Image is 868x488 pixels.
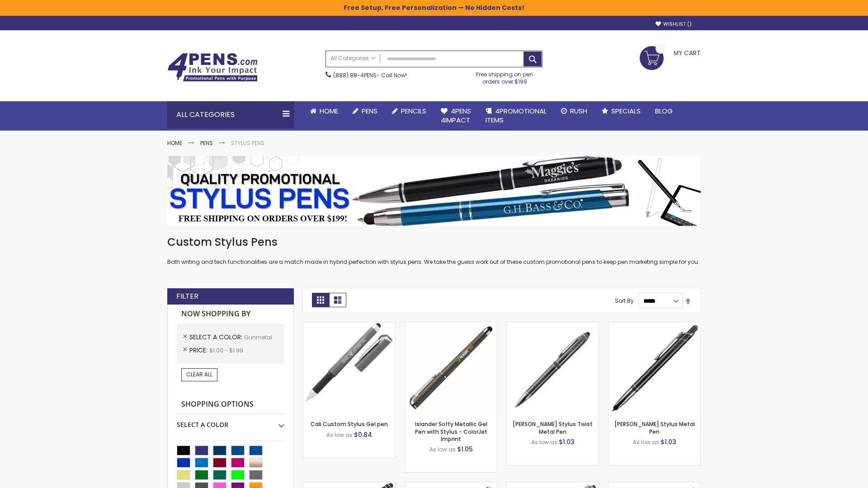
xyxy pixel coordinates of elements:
[467,67,543,85] div: Free shipping on pen orders over $199
[609,322,700,329] a: Olson Stylus Metal Pen-Gunmetal
[311,420,388,428] a: Cali Custom Stylus Gel pen
[330,55,376,62] span: All Categories
[303,101,345,121] a: Home
[200,139,213,147] a: Pens
[177,305,284,324] strong: Now Shopping by
[320,106,338,116] span: Home
[354,430,372,439] span: $0.84
[614,420,695,435] a: [PERSON_NAME] Stylus Metal Pen
[167,235,701,249] h1: Custom Stylus Pens
[405,322,497,414] img: Islander Softy Metallic Gel Pen with Stylus - ColorJet Imprint-Gunmetal
[648,101,680,121] a: Blog
[513,420,593,435] a: [PERSON_NAME] Stylus Twist Metal Pen
[181,368,217,381] a: Clear All
[559,437,575,446] span: $1.03
[611,106,641,116] span: Specials
[177,414,284,429] div: Select A Color
[434,101,478,131] a: 4Pens4impact
[167,156,701,226] img: Stylus Pens
[486,106,547,125] span: 4PROMOTIONAL ITEMS
[478,101,554,131] a: 4PROMOTIONALITEMS
[176,291,198,301] strong: Filter
[167,235,701,266] div: Both writing and tech functionalities are a match made in hybrid perfection with stylus pens. We ...
[507,322,599,414] img: Colter Stylus Twist Metal Pen-Gunmetal
[570,106,587,116] span: Rush
[345,101,385,121] a: Pens
[615,297,634,305] label: Sort By
[660,437,676,446] span: $1.03
[401,106,426,116] span: Pencils
[507,322,599,329] a: Colter Stylus Twist Metal Pen-Gunmetal
[656,21,692,28] a: Wishlist
[303,322,395,329] a: Cali Custom Stylus Gel pen-Gunmetal
[429,446,456,453] span: As low as
[333,71,407,79] span: - Call Now!
[609,322,700,414] img: Olson Stylus Metal Pen-Gunmetal
[333,71,377,79] a: (888) 88-4PENS
[303,322,395,414] img: Cali Custom Stylus Gel pen-Gunmetal
[362,106,377,116] span: Pens
[189,346,209,355] span: Price
[405,322,497,329] a: Islander Softy Metallic Gel Pen with Stylus - ColorJet Imprint-Gunmetal
[189,333,244,342] span: Select A Color
[177,395,284,414] strong: Shopping Options
[326,431,353,439] span: As low as
[167,139,182,147] a: Home
[326,51,380,66] a: All Categories
[167,53,258,82] img: 4Pens Custom Pens and Promotional Products
[531,438,557,446] span: As low as
[441,106,471,125] span: 4Pens 4impact
[415,420,487,442] a: Islander Softy Metallic Gel Pen with Stylus - ColorJet Imprint
[312,293,329,307] strong: Grid
[385,101,434,121] a: Pencils
[457,445,473,454] span: $1.05
[633,438,659,446] span: As low as
[209,347,243,354] span: $1.00 - $1.99
[244,333,272,341] span: Gunmetal
[594,101,648,121] a: Specials
[167,101,294,128] div: All Categories
[655,106,673,116] span: Blog
[231,139,264,147] strong: Stylus Pens
[186,371,212,378] span: Clear All
[554,101,594,121] a: Rush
